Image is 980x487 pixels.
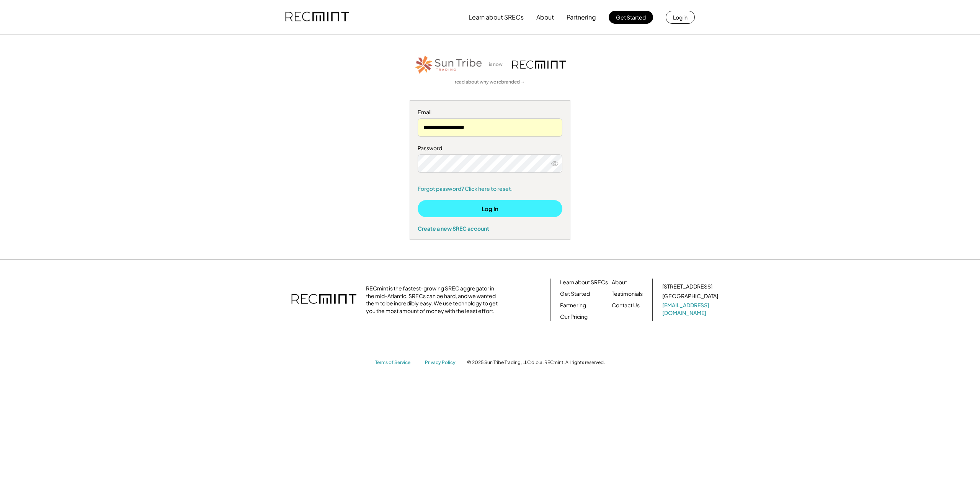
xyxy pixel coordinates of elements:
[418,108,562,116] div: Email
[560,302,586,309] a: Partnering
[662,302,720,316] a: [EMAIL_ADDRESS][DOMAIN_NAME]
[512,61,566,69] img: recmint-logotype%403x.png
[285,4,349,30] img: recmint-logotype%403x.png
[612,302,640,309] a: Contact Us
[375,359,417,366] a: Terms of Service
[567,10,596,25] button: Partnering
[366,285,502,315] div: RECmint is the fastest-growing SREC aggregator in the mid-Atlantic. SRECs can be hard, and we wan...
[560,279,608,286] a: Learn about SRECs
[536,10,554,25] button: About
[469,10,524,25] button: Learn about SRECs
[418,185,562,193] a: Forgot password? Click here to reset.
[662,292,718,300] div: [GEOGRAPHIC_DATA]
[467,359,605,366] div: © 2025 Sun Tribe Trading, LLC d.b.a. RECmint. All rights reserved.
[418,225,562,232] div: Create a new SREC account
[666,11,695,24] button: Log in
[560,290,590,298] a: Get Started
[418,200,562,217] button: Log In
[414,54,483,75] img: STT_Horizontal_Logo%2B-%2BColor.png
[455,79,525,85] a: read about why we rebranded →
[612,290,643,298] a: Testimonials
[487,61,508,68] div: is now
[612,279,627,286] a: About
[560,313,588,321] a: Our Pricing
[609,11,653,24] button: Get Started
[662,283,712,290] div: [STREET_ADDRESS]
[418,144,562,152] div: Password
[291,286,356,313] img: recmint-logotype%403x.png
[425,359,459,366] a: Privacy Policy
